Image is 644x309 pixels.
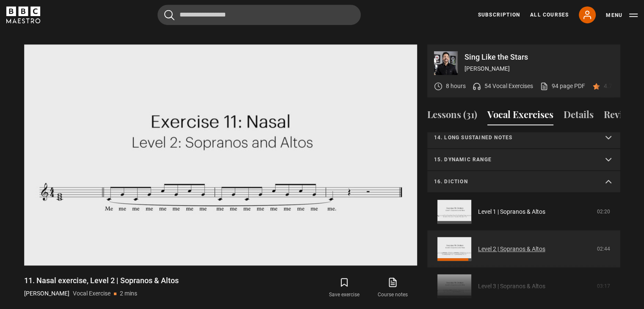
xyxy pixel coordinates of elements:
[24,276,179,286] h1: 11. Nasal exercise, Level 2 | Sopranos & Altos
[427,149,620,171] summary: 15. Dynamic range
[120,289,137,298] p: 2 mins
[530,11,569,19] a: All Courses
[478,11,520,19] a: Subscription
[606,11,638,19] button: Toggle navigation
[478,245,545,254] a: Level 2 | Sopranos & Altos
[464,64,614,73] p: [PERSON_NAME]
[320,276,368,300] button: Save exercise
[6,6,40,23] svg: BBC Maestro
[427,171,620,193] summary: 16. Diction
[487,108,553,125] button: Vocal Exercises
[164,10,174,20] button: Submit the search query
[484,82,533,91] p: 54 Vocal Exercises
[73,289,111,298] p: Vocal Exercise
[464,53,614,61] p: Sing Like the Stars
[478,207,545,216] a: Level 1 | Sopranos & Altos
[368,276,417,300] a: Course notes
[446,82,466,91] p: 8 hours
[434,178,593,185] p: 16. Diction
[434,134,593,141] p: 14. Long sustained notes
[540,82,585,91] a: 94 page PDF
[24,289,69,298] p: [PERSON_NAME]
[564,108,594,125] button: Details
[427,108,477,125] button: Lessons (31)
[427,127,620,149] summary: 14. Long sustained notes
[158,5,361,25] input: Search
[24,44,417,265] video-js: Video Player
[434,156,593,163] p: 15. Dynamic range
